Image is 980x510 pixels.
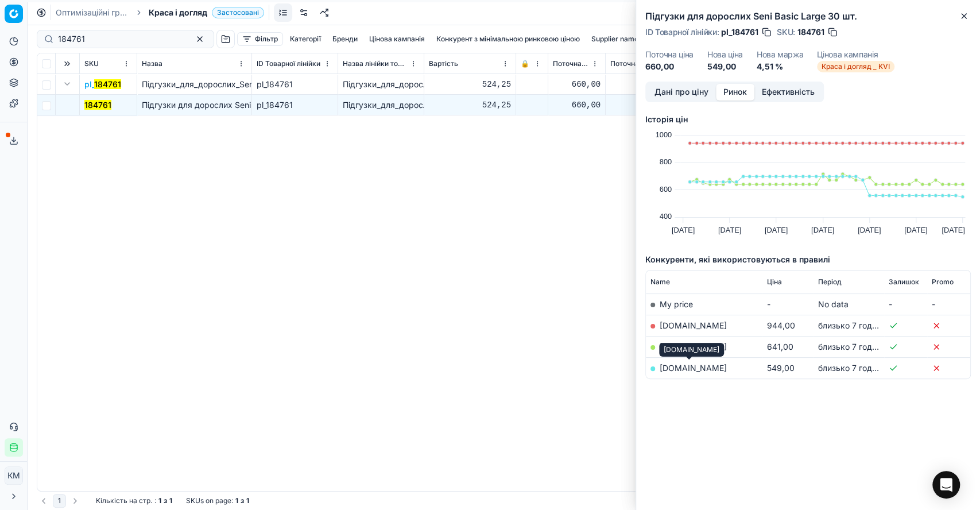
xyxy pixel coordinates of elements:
[343,99,419,111] div: Підгузки_для_дорослих_Seni_Basic_Large_30_шт.
[660,212,672,221] text: 400
[707,61,743,72] dd: 549,00
[754,84,822,101] button: Ефективність
[766,342,793,351] span: 641,00
[142,59,162,68] span: Назва
[149,7,207,18] span: Краса і догляд
[766,363,794,373] span: 549,00
[285,32,326,46] button: Категорії
[718,226,741,234] text: [DATE]
[660,342,727,351] a: [DOMAIN_NAME]
[645,114,971,125] h5: Історія цін
[650,277,670,287] span: Name
[521,59,529,68] span: 🔒
[429,99,511,111] div: 524,25
[817,51,894,59] dt: Цінова кампанія
[645,9,971,23] h2: Підгузки для дорослих Seni Basic Large 30 шт.
[645,254,971,265] h5: Конкуренти, які використовуються в правилі
[235,496,238,505] strong: 1
[343,79,419,90] div: Підгузки_для_дорослих_Seni_Basic_Large_30_шт.
[647,84,716,101] button: Дані про ціну
[818,320,903,330] span: близько 7 годин тому
[149,7,264,18] span: Краса і доглядЗастосовані
[84,100,111,110] mark: 184761
[142,79,333,89] span: Підгузки_для_дорослих_Seni_Basic_Large_30_шт.
[814,293,884,315] td: No data
[169,496,172,505] strong: 1
[37,494,51,508] button: Go to previous page
[942,226,964,234] text: [DATE]
[237,32,283,46] button: Фільтр
[672,226,695,234] text: [DATE]
[932,471,960,499] div: Open Intercom Messenger
[553,99,601,111] div: 660,00
[766,320,795,330] span: 944,00
[94,79,121,89] mark: 184761
[60,77,74,91] button: Expand
[766,277,781,287] span: Ціна
[659,343,724,357] div: [DOMAIN_NAME]
[817,61,894,72] span: Краса і догляд _ KVI
[56,7,129,18] a: Оптимізаційні групи
[765,226,788,234] text: [DATE]
[158,496,161,505] strong: 1
[858,226,881,234] text: [DATE]
[818,342,903,351] span: близько 7 годин тому
[246,496,249,505] strong: 1
[84,59,99,68] span: SKU
[884,293,927,315] td: -
[932,277,954,287] span: Promo
[777,28,795,36] span: SKU :
[58,33,184,45] input: Пошук по SKU або назві
[432,32,584,46] button: Конкурент з мінімальною ринковою ціною
[721,26,758,38] span: pl_184761
[707,51,743,59] dt: Нова ціна
[716,84,754,101] button: Ринок
[257,99,333,111] div: pl_184761
[660,299,693,309] span: My price
[5,467,22,484] span: КM
[889,277,919,287] span: Залишок
[904,226,927,234] text: [DATE]
[553,79,601,90] div: 660,00
[186,496,233,505] span: SKUs on page :
[610,79,687,90] div: 660,00
[68,494,82,508] button: Go to next page
[142,100,325,110] span: Підгузки для дорослих Seni Basic Large 30 шт.
[96,496,172,505] div: :
[553,59,589,68] span: Поточна ціна
[343,59,408,68] span: Назва лінійки товарів
[429,59,458,68] span: Вартість
[84,79,121,90] button: pl_184761
[328,32,362,46] button: Бренди
[587,32,643,46] button: Supplier name
[757,61,804,72] dd: 4,51 %
[212,7,264,18] span: Застосовані
[757,51,804,59] dt: Нова маржа
[818,363,903,373] span: близько 7 годин тому
[257,79,333,90] div: pl_184761
[37,494,82,508] nav: pagination
[660,185,672,194] text: 600
[818,277,842,287] span: Період
[56,7,264,18] nav: breadcrumb
[645,28,719,36] span: ID Товарної лінійки :
[84,99,111,111] button: 184761
[660,363,727,373] a: [DOMAIN_NAME]
[797,26,824,38] span: 184761
[365,32,429,46] button: Цінова кампанія
[645,51,694,59] dt: Поточна ціна
[660,157,672,166] text: 800
[660,320,727,330] a: [DOMAIN_NAME]
[927,293,970,315] td: -
[656,130,672,139] text: 1000
[164,496,167,505] strong: з
[60,57,74,71] button: Expand all
[762,293,814,315] td: -
[645,61,694,72] dd: 660,00
[811,226,834,234] text: [DATE]
[84,79,121,90] span: pl_
[610,59,675,68] span: Поточна промо ціна
[257,59,320,68] span: ID Товарної лінійки
[5,466,23,485] button: КM
[429,79,511,90] div: 524,25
